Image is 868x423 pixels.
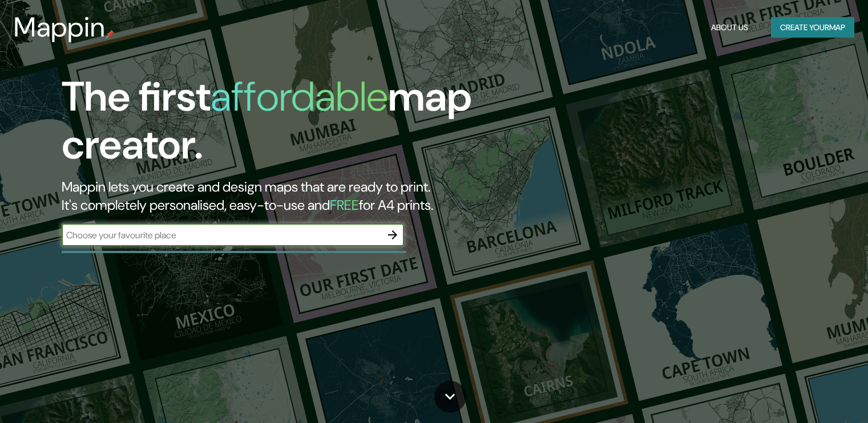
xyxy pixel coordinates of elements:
img: mappin-pin [106,30,115,39]
h5: FREE [330,196,359,214]
button: About Us [706,17,753,38]
h1: affordable [211,70,388,123]
h3: Mappin [14,11,106,43]
input: Choose your favourite place [62,229,381,242]
h2: Mappin lets you create and design maps that are ready to print. It's completely personalised, eas... [62,178,496,214]
h1: The first map creator. [62,73,496,178]
button: Create yourmap [771,17,854,38]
